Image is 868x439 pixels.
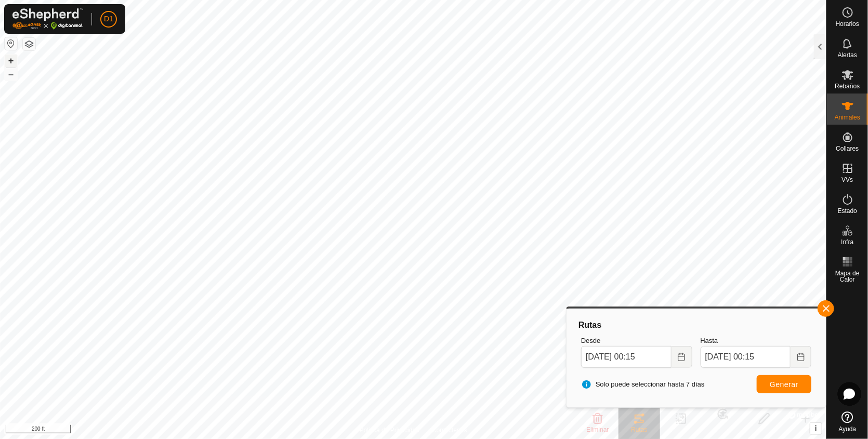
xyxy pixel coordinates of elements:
label: Desde [581,336,692,346]
label: Hasta [701,336,812,346]
span: VVs [841,177,853,183]
span: Generar [770,380,798,389]
button: Restablecer Mapa [5,37,17,50]
button: Choose Date [672,346,692,368]
span: Ayuda [839,426,857,432]
button: Generar [757,375,811,393]
a: Política de Privacidad [360,425,419,435]
button: + [5,55,17,67]
span: Collares [836,145,859,152]
span: D1 [104,14,113,24]
a: Ayuda [827,407,868,436]
span: Alertas [838,52,857,58]
span: Rebaños [835,83,860,89]
button: Capas del Mapa [23,38,35,50]
span: Animales [835,114,860,121]
span: i [815,424,817,433]
button: Choose Date [791,346,811,368]
button: i [810,423,822,434]
div: Rutas [577,319,816,331]
a: Contáctenos [432,425,467,435]
span: Horarios [836,21,859,27]
button: – [5,68,17,81]
span: Solo puede seleccionar hasta 7 días [581,379,705,390]
img: Logo Gallagher [12,8,83,30]
span: Mapa de Calor [830,270,865,283]
span: Estado [838,208,857,214]
span: Infra [841,239,853,245]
